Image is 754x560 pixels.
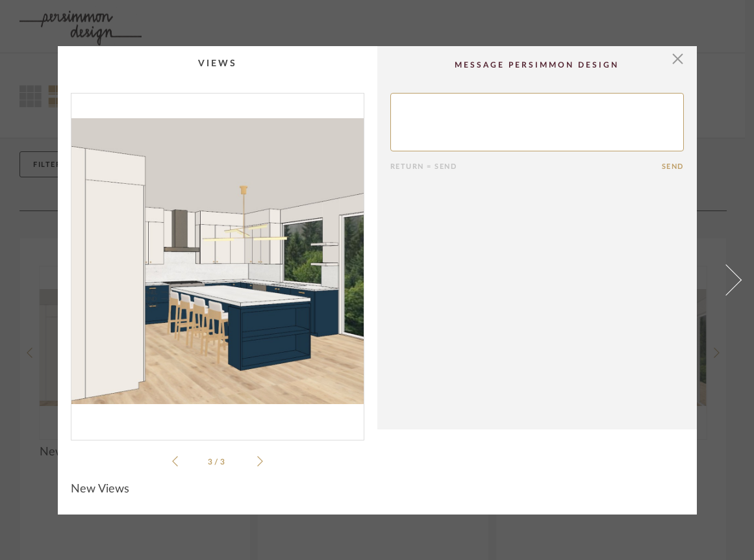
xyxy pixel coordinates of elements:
[214,458,220,466] span: /
[220,458,227,466] span: 3
[662,162,684,171] button: Send
[71,94,364,429] img: cee5f39a-8d84-4d0b-a99e-614f248b4486_1000x1000.jpg
[208,458,214,466] span: 3
[71,482,129,496] span: New Views
[71,94,364,429] div: 2
[390,162,662,171] div: Return = Send
[665,46,691,72] button: Close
